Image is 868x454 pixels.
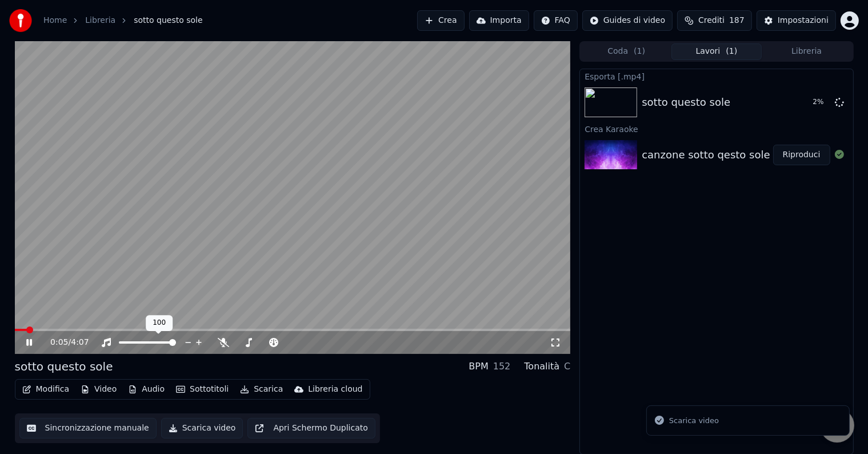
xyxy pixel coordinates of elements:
button: Impostazioni [757,10,836,31]
div: Esporta [.mp4] [580,69,853,83]
div: 100 [146,315,173,331]
div: sotto questo sole [15,359,113,375]
div: sotto questo sole [642,94,730,110]
div: 152 [493,360,511,373]
button: Riproduci [773,145,830,165]
div: BPM [469,360,488,373]
span: ( 1 ) [634,46,645,57]
nav: breadcrumb [43,15,203,26]
div: Crea Karaoke [580,122,853,136]
div: Scarica video [669,415,719,427]
div: / [50,337,78,348]
div: 2 % [813,98,830,107]
button: Sincronizzazione manuale [19,418,157,439]
span: sotto questo sole [134,15,202,26]
button: Apri Schermo Duplicato [247,418,375,439]
img: youka [9,9,32,32]
button: Scarica video [161,418,243,439]
span: 4:07 [71,337,89,348]
div: Libreria cloud [308,384,362,395]
button: Crediti187 [677,10,752,31]
button: Lavori [671,43,762,60]
span: Crediti [698,15,725,26]
span: 0:05 [50,337,68,348]
div: Tonalità [524,360,559,373]
button: Scarica [235,381,287,397]
a: Libreria [85,15,115,26]
button: Video [76,381,121,397]
button: Guides di video [582,10,673,31]
button: FAQ [534,10,578,31]
div: Impostazioni [778,15,829,26]
button: Sottotitoli [171,381,233,397]
div: C [564,360,570,373]
button: Modifica [18,381,74,397]
button: Coda [581,43,671,60]
a: Home [43,15,67,26]
button: Libreria [762,43,852,60]
span: ( 1 ) [726,46,737,57]
button: Crea [417,10,464,31]
button: Audio [123,381,169,397]
button: Importa [469,10,529,31]
span: 187 [729,15,745,26]
div: canzone sotto qesto sole originala cantata [642,147,861,163]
